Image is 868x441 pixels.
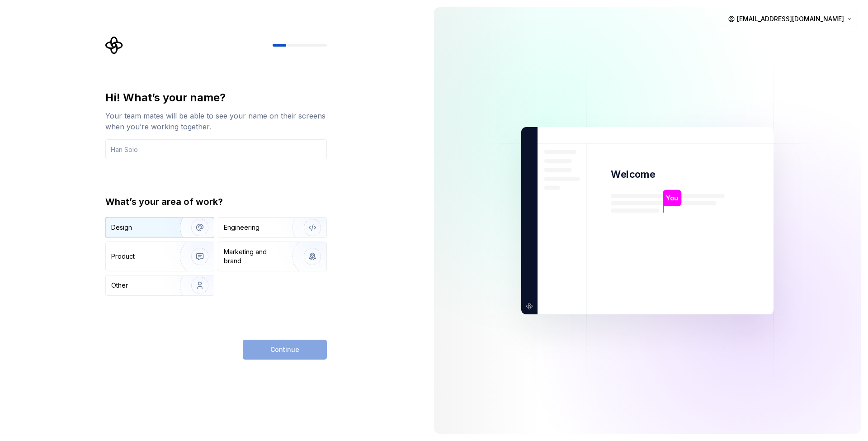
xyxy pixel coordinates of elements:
[611,168,655,181] p: Welcome
[666,193,678,203] p: You
[224,247,285,266] div: Marketing and brand
[111,281,128,290] div: Other
[105,110,327,132] div: Your team mates will be able to see your name on their screens when you’re working together.
[111,223,132,232] div: Design
[105,139,327,159] input: Han Solo
[224,223,259,232] div: Engineering
[105,36,123,54] svg: Supernova Logo
[105,195,327,208] div: What’s your area of work?
[737,14,844,24] span: [EMAIL_ADDRESS][DOMAIN_NAME]
[111,252,135,261] div: Product
[724,11,857,27] button: [EMAIL_ADDRESS][DOMAIN_NAME]
[105,90,327,105] div: Hi! What’s your name?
